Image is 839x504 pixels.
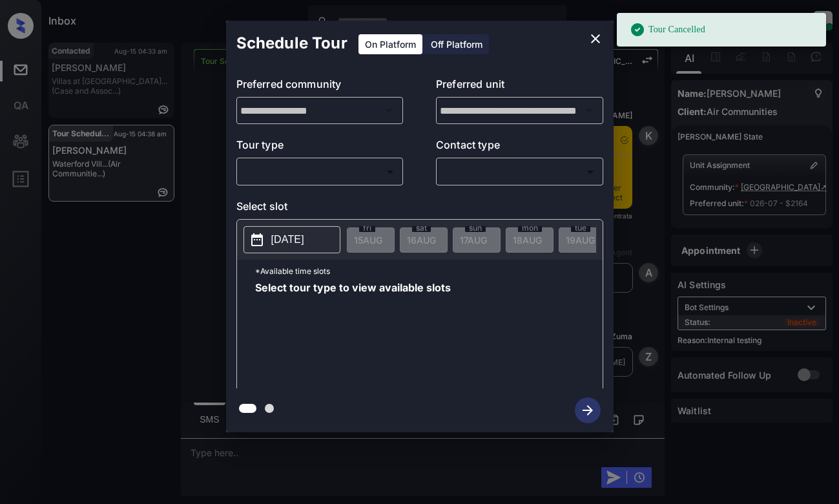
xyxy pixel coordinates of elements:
p: *Available time slots [255,260,603,282]
p: Preferred community [236,76,404,97]
span: Select tour type to view available slots [255,282,451,386]
p: [DATE] [271,232,304,247]
button: [DATE] [243,226,340,253]
div: Off Platform [424,34,489,54]
p: Contact type [436,137,603,158]
div: On Platform [358,34,422,54]
p: Tour type [236,137,404,158]
button: close [583,26,608,52]
div: Tour Cancelled [630,17,705,43]
h2: Schedule Tour [226,21,358,66]
p: Preferred unit [436,76,603,97]
p: Select slot [236,198,603,219]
